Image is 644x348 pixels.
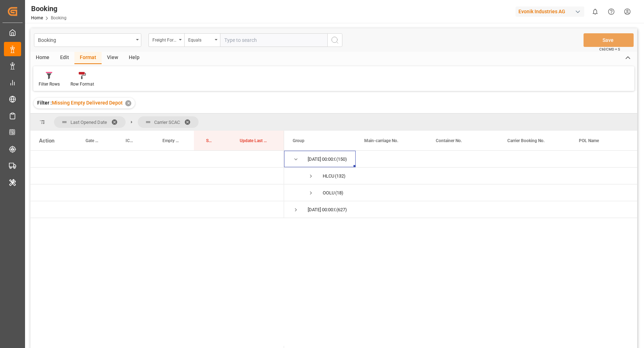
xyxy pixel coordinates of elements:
[587,4,603,20] button: show 0 new notifications
[126,138,135,143] span: ICD Name
[599,47,620,52] span: Ctrl/CMD + S
[323,185,335,201] div: OOLU
[579,138,599,143] span: POL Name
[335,168,346,184] span: (132)
[30,201,284,218] div: Press SPACE to select this row.
[584,33,634,47] button: Save
[38,35,133,44] div: Booking
[184,33,220,47] button: open menu
[206,138,213,143] span: Sum of Events
[308,202,336,218] div: [DATE] 00:00:00
[39,137,54,144] div: Action
[39,81,60,87] div: Filter Rows
[30,52,55,64] div: Home
[123,52,145,64] div: Help
[220,33,327,47] input: Type to search
[86,138,98,143] span: Gate Out Full Terminal
[336,202,347,218] span: (627)
[335,185,343,201] span: (18)
[516,5,587,18] button: Evonik Industries AG
[152,35,177,43] div: Freight Forwarder's Reference No.
[364,138,398,143] span: Main-carriage No.
[102,52,123,64] div: View
[154,120,180,125] span: Carrier SCAC
[37,100,52,106] span: Filter :
[336,151,347,168] span: (150)
[125,100,131,106] div: ✕
[70,81,94,87] div: Row Format
[30,168,284,184] div: Press SPACE to select this row.
[507,138,545,143] span: Carrier Booking No.
[148,33,184,47] button: open menu
[327,33,342,47] button: search button
[74,52,102,64] div: Format
[516,6,584,17] div: Evonik Industries AG
[31,3,67,14] div: Booking
[52,100,123,106] span: Missing Empty Delivered Depot
[188,35,213,43] div: Equals
[31,15,43,20] a: Home
[240,138,269,143] span: Update Last Opened By
[30,184,284,201] div: Press SPACE to select this row.
[30,151,284,168] div: Press SPACE to select this row.
[308,151,336,168] div: [DATE] 00:00:00
[603,4,619,20] button: Help Center
[55,52,74,64] div: Edit
[323,168,334,184] div: HLCU
[293,138,304,143] span: Group
[70,120,107,125] span: Last Opened Date
[162,138,179,143] span: Empty Delivered Depot
[34,33,141,47] button: open menu
[436,138,462,143] span: Container No.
